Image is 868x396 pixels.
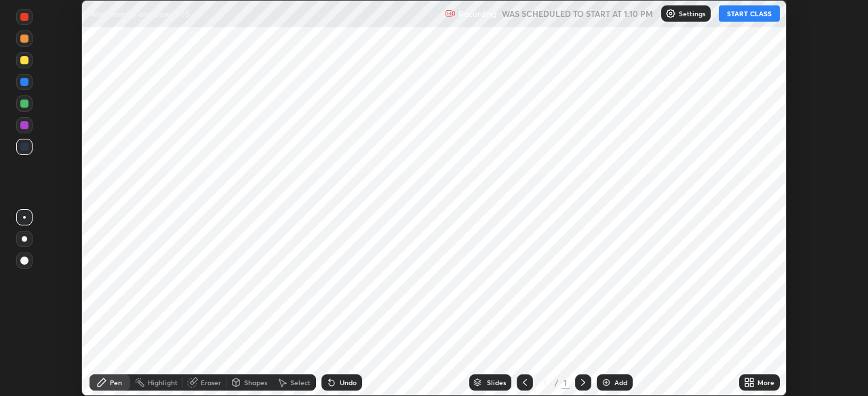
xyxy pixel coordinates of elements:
p: Work energy and power 05 [90,8,190,19]
div: Shapes [244,379,267,386]
div: Slides [487,379,506,386]
img: add-slide-button [601,377,612,388]
p: Recording [458,9,496,19]
div: More [757,379,774,386]
button: START CLASS [719,5,780,22]
p: Settings [679,10,705,17]
div: Add [614,379,627,386]
div: Eraser [201,379,221,386]
div: 1 [561,376,570,389]
div: Undo [340,379,357,386]
img: class-settings-icons [665,8,676,19]
div: Pen [110,379,122,386]
div: 1 [538,378,552,387]
h5: WAS SCHEDULED TO START AT 1:10 PM [502,7,653,20]
div: Select [290,379,311,386]
div: Highlight [148,379,178,386]
div: / [555,378,559,387]
img: recording.375f2c34.svg [445,8,456,19]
